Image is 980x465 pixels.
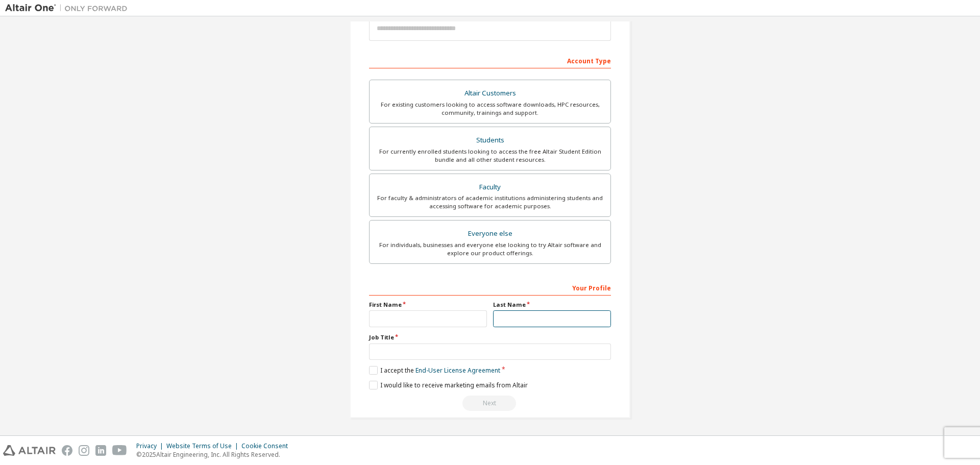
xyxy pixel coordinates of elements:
[112,445,127,456] img: youtube.svg
[136,450,294,459] p: © 2025 Altair Engineering, Inc. All Rights Reserved.
[369,279,611,296] div: Your Profile
[95,445,106,456] img: linkedin.svg
[376,133,604,148] div: Students
[369,301,487,309] label: First Name
[376,86,604,101] div: Altair Customers
[376,227,604,241] div: Everyone else
[241,442,294,450] div: Cookie Consent
[369,366,500,375] label: I accept the
[136,442,166,450] div: Privacy
[62,445,72,456] img: facebook.svg
[3,445,56,456] img: altair_logo.svg
[493,301,611,309] label: Last Name
[369,381,528,389] label: I would like to receive marketing emails from Altair
[376,101,604,117] div: For existing customers looking to access software downloads, HPC resources, community, trainings ...
[369,52,611,68] div: Account Type
[79,445,89,456] img: instagram.svg
[369,396,611,411] div: Read and acccept EULA to continue
[376,241,604,257] div: For individuals, businesses and everyone else looking to try Altair software and explore our prod...
[5,3,133,13] img: Altair One
[369,333,611,341] label: Job Title
[376,180,604,194] div: Faculty
[166,442,241,450] div: Website Terms of Use
[376,194,604,210] div: For faculty & administrators of academic institutions administering students and accessing softwa...
[376,148,604,164] div: For currently enrolled students looking to access the free Altair Student Edition bundle and all ...
[415,366,500,375] a: End-User License Agreement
